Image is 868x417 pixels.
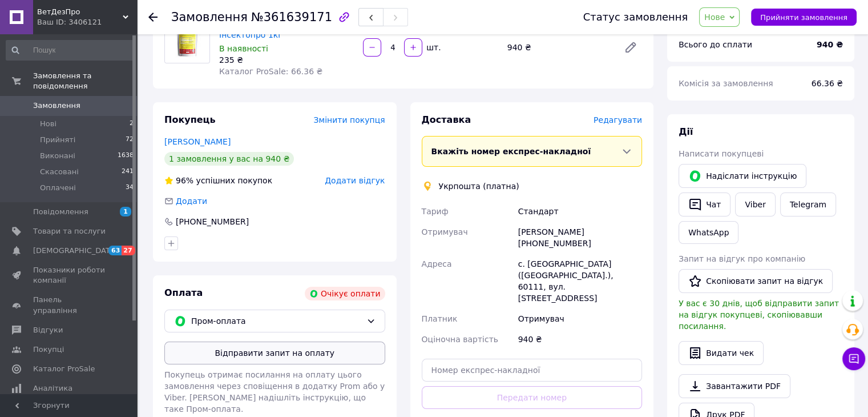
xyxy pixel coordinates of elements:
[704,13,725,22] span: Нове
[751,9,857,26] button: Прийняти замовлення
[516,329,644,350] div: 940 ₴
[516,222,644,254] div: [PERSON_NAME] [PHONE_NUMBER]
[126,135,134,145] span: 72
[33,246,118,256] span: [DEMOGRAPHIC_DATA]
[40,183,76,193] span: Оплачені
[108,246,122,255] span: 63
[219,54,354,66] div: 235 ₴
[679,149,764,158] span: Написати покупцеві
[164,342,385,364] button: Відправити запит на оплату
[679,221,738,244] a: WhatsApp
[191,315,362,327] span: Пром-оплата
[130,119,134,129] span: 2
[436,181,522,192] div: Укрпошта (платна)
[619,36,642,59] a: Редагувати
[325,176,385,185] span: Додати відгук
[164,137,231,146] a: [PERSON_NAME]
[33,364,95,374] span: Каталог ProSale
[165,18,209,63] img: Пудра інсектицидна Інсектопро 1кг
[679,341,764,365] button: Видати чек
[422,227,468,236] span: Отримувач
[33,265,106,286] span: Показники роботи компанії
[735,193,775,216] a: Viber
[126,183,134,193] span: 34
[516,201,644,222] div: Стандарт
[33,71,137,91] span: Замовлення та повідомлення
[40,135,75,145] span: Прийняті
[118,151,134,161] span: 1638
[219,67,322,76] span: Каталог ProSale: 66.36 ₴
[33,325,63,335] span: Відгуки
[219,44,268,53] span: В наявності
[679,299,839,331] span: У вас є 30 днів, щоб відправити запит на відгук покупцеві, скопіювавши посилання.
[679,164,806,188] button: Надіслати інструкцію
[6,40,135,61] input: Пошук
[122,167,134,177] span: 241
[33,226,106,236] span: Товари та послуги
[422,259,452,268] span: Адреса
[679,374,790,398] a: Завантажити PDF
[422,335,498,344] span: Оціночна вартість
[37,17,137,27] div: Ваш ID: 3406121
[33,101,80,111] span: Замовлення
[583,11,688,23] div: Статус замовлення
[679,126,693,137] span: Дії
[171,10,248,24] span: Замовлення
[175,216,250,227] div: [PHONE_NUMBER]
[422,114,471,125] span: Доставка
[164,175,272,186] div: успішних покупок
[176,176,193,185] span: 96%
[164,370,385,414] span: Покупець отримає посилання на оплату цього замовлення через сповіщення в додатку Prom або у Viber...
[37,7,123,17] span: ВетДезПро
[516,308,644,329] div: Отримувач
[679,193,730,216] button: Чат
[251,10,332,24] span: №361639171
[516,254,644,308] div: с. [GEOGRAPHIC_DATA] ([GEOGRAPHIC_DATA].), 60111, вул. [STREET_ADDRESS]
[314,115,385,125] span: Змінити покупця
[122,246,135,255] span: 27
[305,287,385,300] div: Очікує оплати
[422,314,458,323] span: Платник
[164,287,203,298] span: Оплата
[164,152,294,166] div: 1 замовлення у вас на 940 ₴
[679,40,752,49] span: Всього до сплати
[503,39,615,55] div: 940 ₴
[422,207,449,216] span: Тариф
[148,11,158,23] div: Повернутися назад
[812,79,843,88] span: 66.36 ₴
[679,269,833,293] button: Скопіювати запит на відгук
[679,254,805,263] span: Запит на відгук про компанію
[40,151,75,161] span: Виконані
[164,114,216,125] span: Покупець
[219,19,306,39] a: Пудра інсектицидна Інсектопро 1кг
[760,13,847,22] span: Прийняти замовлення
[33,207,88,217] span: Повідомлення
[33,344,64,355] span: Покупці
[120,207,131,216] span: 1
[842,347,865,370] button: Чат з покупцем
[176,197,207,206] span: Додати
[431,147,591,156] span: Вкажіть номер експрес-накладної
[33,383,72,394] span: Аналітика
[40,119,56,129] span: Нові
[422,359,643,382] input: Номер експрес-накладної
[780,193,836,216] a: Telegram
[817,40,843,49] b: 940 ₴
[594,115,642,125] span: Редагувати
[423,42,442,53] div: шт.
[33,295,106,315] span: Панель управління
[679,79,773,88] span: Комісія за замовлення
[40,167,79,177] span: Скасовані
